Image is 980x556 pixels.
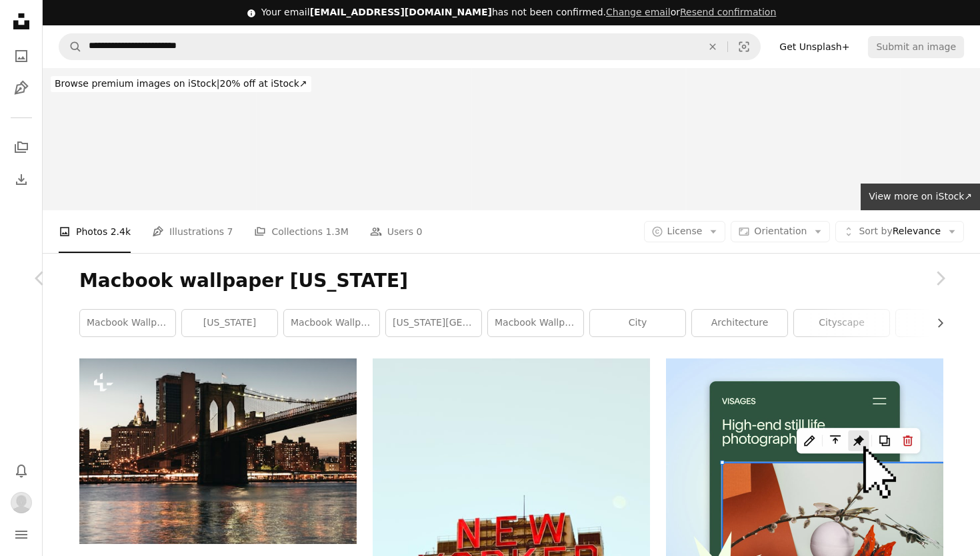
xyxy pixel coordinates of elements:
div: 20% off at iStock ↗ [51,76,311,92]
span: Browse premium images on iStock | [55,78,219,89]
span: Relevance [859,225,941,238]
a: city [590,310,685,336]
a: Illustrations 7 [152,210,233,253]
a: Download History [8,166,35,193]
span: View more on iStock ↗ [869,191,972,202]
span: 7 [227,224,233,239]
h1: Macbook wallpaper [US_STATE] [79,269,943,293]
button: Orientation [731,221,830,242]
form: Find visuals sitewide [59,33,761,60]
span: Orientation [754,226,807,236]
a: Collections [8,134,35,161]
a: macbook wallpaper [80,310,175,336]
a: Brooklyn bridge of New York. City Concept. [79,445,357,457]
a: a very tall building with a sign on top of it [373,537,650,549]
a: [US_STATE] [182,310,277,336]
a: cityscape [794,310,889,336]
a: [US_STATE][GEOGRAPHIC_DATA] wallpaper [386,310,481,336]
span: or [606,7,776,17]
span: 1.3M [325,224,348,239]
button: Profile [8,489,35,516]
a: Illustrations [8,75,35,101]
a: macbook wallpaper city [488,310,583,336]
button: Resend confirmation [680,6,776,19]
a: Collections 1.3M [254,210,348,253]
a: Change email [606,7,671,17]
div: Your email has not been confirmed. [261,6,777,19]
span: 0 [416,224,422,239]
img: Avatar of user Sahana Prakasa [11,492,32,513]
span: Sort by [859,226,892,236]
span: [EMAIL_ADDRESS][DOMAIN_NAME] [310,7,492,17]
a: architecture [692,310,787,336]
a: Get Unsplash+ [771,36,857,57]
img: Brooklyn bridge of New York. City Concept. [79,358,357,544]
button: Search Unsplash [59,34,82,59]
a: Photos [8,43,35,69]
button: Menu [8,521,35,548]
a: View more on iStock↗ [861,184,980,210]
a: Users 0 [370,210,423,253]
a: Browse premium images on iStock|20% off at iStock↗ [43,68,319,100]
a: Next [900,214,980,342]
button: Submit an image [868,36,964,57]
button: Visual search [728,34,760,59]
a: macbook wallpaper nyc [284,310,379,336]
button: Notifications [8,457,35,484]
button: License [644,221,726,242]
button: Clear [698,34,727,59]
span: License [667,226,703,236]
button: Sort byRelevance [835,221,964,242]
